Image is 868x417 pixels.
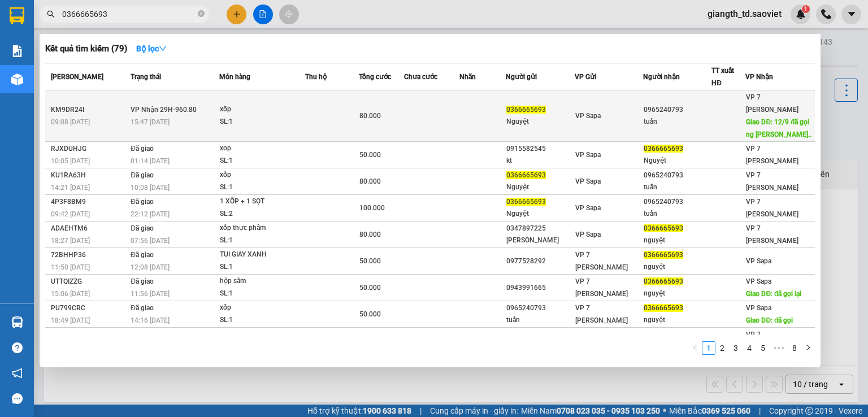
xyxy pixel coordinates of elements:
div: 0943991665 [506,282,574,294]
span: 09:08 [DATE] [51,118,90,126]
span: 80.000 [359,231,381,238]
span: ••• [770,341,788,355]
span: VP 7 [PERSON_NAME] [575,277,628,298]
div: Nguyệt [506,181,574,193]
div: nguyệt [644,288,711,299]
span: 50.000 [359,284,381,292]
span: question-circle [12,342,23,353]
div: xốp [220,103,305,116]
span: 100.000 [359,204,385,212]
img: warehouse-icon [11,316,23,328]
span: 18:49 [DATE] [51,316,90,324]
li: Next 5 Pages [770,341,788,355]
div: SL: 1 [220,261,305,273]
div: SL: 1 [220,181,305,194]
input: Tìm tên, số ĐT hoặc mã đơn [62,8,196,20]
div: SL: 1 [220,288,305,300]
span: VP Nhận 29H-960.80 [131,106,197,114]
div: 0965240793 [644,104,711,116]
span: VP 7 [PERSON_NAME] [575,251,628,271]
div: kt [506,155,574,167]
span: VP Sapa [746,257,771,265]
span: Thu hộ [305,73,327,81]
li: 4 [743,341,756,355]
span: 0366665693 [506,198,546,206]
span: 15:06 [DATE] [51,290,90,298]
div: xop [220,142,305,155]
span: 12:08 [DATE] [131,263,170,271]
div: nguyệt [644,234,711,246]
span: Giao DĐ: đã gọi lại [746,290,801,298]
button: right [801,341,815,355]
div: [PERSON_NAME] [506,234,574,246]
span: 09:42 [DATE] [51,210,90,218]
div: 0965240793 [644,196,711,208]
button: left [688,341,702,355]
span: 10:08 [DATE] [131,184,170,192]
span: 11:56 [DATE] [131,290,170,298]
span: 0366665693 [644,251,683,259]
span: message [12,393,23,404]
span: 22:12 [DATE] [131,210,170,218]
div: KU1RA63H [51,170,127,181]
li: 3 [729,341,743,355]
span: Người nhận [643,73,680,81]
span: VP Sapa [575,204,601,212]
span: Giao DĐ: 12/9 đã gọi ng [PERSON_NAME].. [746,118,811,138]
div: tuấn [644,116,711,128]
a: 3 [730,342,742,354]
span: Đã giao [131,251,154,259]
span: 0366665693 [644,304,683,312]
li: 5 [756,341,770,355]
div: xốp [220,169,305,181]
div: Nguyệt [506,208,574,220]
span: VP 7 [PERSON_NAME] [746,93,798,114]
span: Đã giao [131,198,154,206]
strong: Bộ lọc [136,44,167,53]
div: SL: 1 [220,155,305,167]
li: Previous Page [688,341,702,355]
div: ADAEHTM6 [51,223,127,234]
span: 0366665693 [644,224,683,232]
span: VP 7 [PERSON_NAME] [746,331,798,351]
span: 07:56 [DATE] [131,237,170,245]
span: VP 7 [PERSON_NAME] [746,198,798,218]
span: close-circle [198,10,205,17]
span: notification [12,368,23,379]
li: 1 [702,341,715,355]
div: 0915582545 [506,143,574,155]
span: VP 7 [PERSON_NAME] [746,224,798,245]
span: 14:21 [DATE] [51,184,90,192]
div: Nguyệt [644,155,711,167]
span: Người gửi [506,73,537,81]
span: Món hàng [219,73,250,81]
span: VP 7 [PERSON_NAME] [746,171,798,192]
span: right [805,344,811,351]
li: 8 [788,341,801,355]
div: 0965240793 [644,170,711,181]
div: SL: 1 [220,116,305,128]
span: VP Nhận [745,73,773,81]
img: logo-vxr [10,7,24,24]
span: 0366665693 [506,171,546,179]
div: 1 XỐP + 1 SỌT [220,196,305,208]
div: 0977528292 [506,255,574,267]
span: Đã giao [131,145,154,153]
div: 0347897225 [506,223,574,234]
a: 2 [716,342,728,354]
span: 50.000 [359,257,381,265]
span: 0366665693 [506,106,546,114]
span: Đã giao [131,224,154,232]
div: SL: 1 [220,234,305,247]
span: VP Sapa [575,151,601,159]
span: Đã giao [131,171,154,179]
img: solution-icon [11,45,23,57]
span: Đã giao [131,304,154,312]
span: down [159,45,167,53]
div: Nguyệt [506,116,574,128]
h3: Kết quả tìm kiếm ( 79 ) [45,43,127,55]
div: nguyệt [644,261,711,273]
span: Trạng thái [131,73,161,81]
span: Giao DĐ: đã gọi [746,316,793,324]
span: 14:16 [DATE] [131,316,170,324]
